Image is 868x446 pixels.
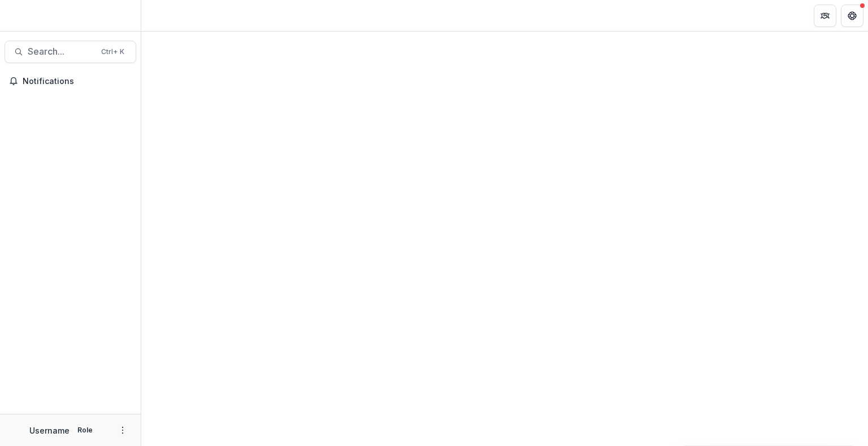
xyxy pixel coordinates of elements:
button: Search... [5,41,136,63]
div: Ctrl + K [99,46,127,58]
p: Role [74,425,96,435]
span: Search... [28,46,94,57]
p: Username [29,425,70,436]
button: Notifications [5,72,136,90]
button: Partners [814,5,836,27]
button: More [116,423,129,437]
span: Notifications [23,77,132,86]
button: Get Help [841,5,863,27]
